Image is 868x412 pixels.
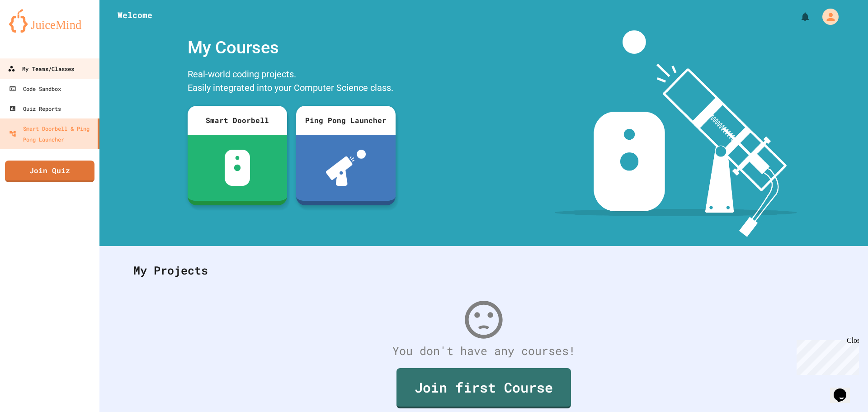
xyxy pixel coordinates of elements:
[183,65,400,99] div: Real-world coding projects. Easily integrated into your Computer Science class.
[225,150,250,186] img: sdb-white.svg
[9,123,94,145] div: Smart Doorbell & Ping Pong Launcher
[183,30,400,65] div: My Courses
[783,9,813,24] div: My Notifications
[326,150,366,186] img: ppl-with-ball.png
[5,161,94,182] a: Join Quiz
[188,106,287,135] div: Smart Doorbell
[9,83,61,94] div: Code Sandbox
[830,376,859,403] iframe: chat widget
[9,9,90,33] img: logo-orange.svg
[396,368,571,408] a: Join first Course
[124,342,843,360] div: You don't have any courses!
[555,30,797,237] img: banner-image-my-projects.png
[4,4,62,57] div: Chat with us now!Close
[296,106,396,135] div: Ping Pong Launcher
[813,6,841,27] div: My Account
[793,336,859,375] iframe: chat widget
[8,63,74,75] div: My Teams/Classes
[9,103,61,114] div: Quiz Reports
[124,253,843,288] div: My Projects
